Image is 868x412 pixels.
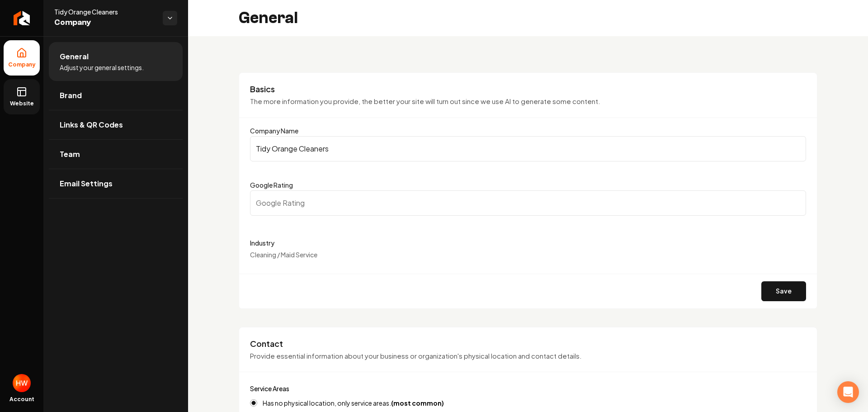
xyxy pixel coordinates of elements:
[250,96,806,107] p: The more information you provide, the better your site will turn out since we use AI to generate ...
[250,338,806,349] h3: Contact
[250,384,289,393] label: Service Areas
[5,61,39,68] span: Company
[250,127,298,135] label: Company Name
[60,90,82,101] span: Brand
[60,178,113,189] span: Email Settings
[13,374,31,392] button: Open user button
[250,136,806,161] input: Company Name
[250,181,293,189] label: Google Rating
[250,351,806,361] p: Provide essential information about your business or organization's physical location and contact...
[49,81,183,110] a: Brand
[60,149,80,160] span: Team
[250,251,317,259] span: Cleaning / Maid Service
[14,11,30,25] img: Rebolt Logo
[54,16,156,29] span: Company
[9,396,34,403] span: Account
[761,281,806,301] button: Save
[54,7,156,16] span: Tidy Orange Cleaners
[6,100,38,107] span: Website
[60,51,89,62] span: General
[49,140,183,169] a: Team
[263,400,444,406] label: Has no physical location, only service areas.
[60,119,123,130] span: Links & QR Codes
[837,381,859,403] div: Open Intercom Messenger
[391,399,444,407] strong: (most common)
[60,63,144,72] span: Adjust your general settings.
[49,169,183,198] a: Email Settings
[4,79,40,114] a: Website
[250,84,806,95] h3: Basics
[49,110,183,139] a: Links & QR Codes
[239,9,298,27] h2: General
[250,190,806,216] input: Google Rating
[13,374,31,392] img: HSA Websites
[250,237,806,248] label: Industry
